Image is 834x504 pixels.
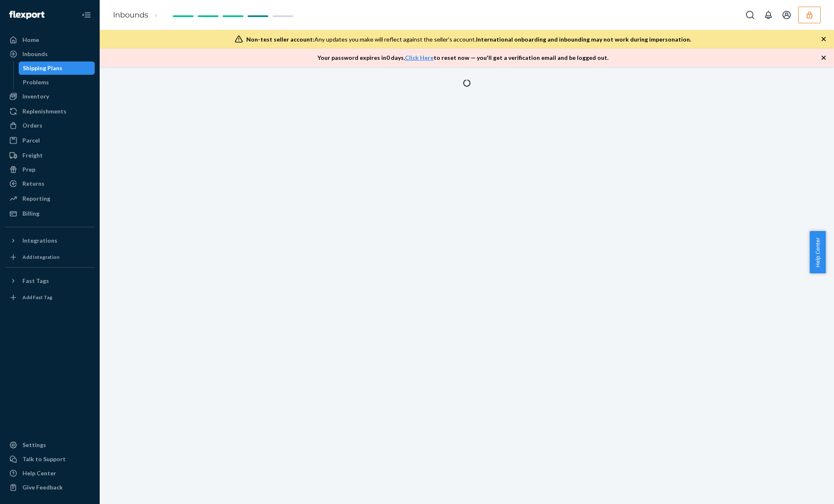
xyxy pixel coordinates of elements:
button: Open notifications [760,7,777,23]
button: Close Navigation [78,7,95,23]
div: Reporting [22,194,50,203]
a: Prep [5,163,95,176]
div: Talk to Support [22,455,66,463]
div: Give Feedback [22,483,63,492]
a: Help Center [5,467,95,480]
a: Orders [5,119,95,132]
a: Problems [19,76,95,89]
div: Problems [23,78,49,86]
p: Your password expires in 0 days . to reset now — you'll get a verification email and be logged out. [317,54,608,62]
button: Help Center [809,231,826,273]
div: Fast Tags [22,277,49,285]
span: International onboarding and inbounding may not work during impersonation. [476,36,691,43]
div: Add Integration [22,253,59,261]
button: Open Search Box [742,7,758,23]
a: Settings [5,438,95,452]
a: Reporting [5,192,95,205]
a: Billing [5,207,95,220]
button: Open account menu [778,7,795,23]
div: Billing [22,209,39,218]
span: Non-test seller account: [246,36,314,43]
a: Inventory [5,90,95,103]
a: Add Integration [5,251,95,264]
div: Integrations [22,236,57,245]
div: Shipping Plans [23,64,62,72]
button: Talk to Support [5,452,95,466]
div: Settings [22,441,46,449]
a: Inbounds [113,10,148,20]
ol: breadcrumbs [106,3,171,27]
div: Help Center [22,469,56,477]
div: Returns [22,179,44,188]
div: Parcel [22,136,40,145]
a: Freight [5,149,95,162]
button: Fast Tags [5,274,95,288]
div: Prep [22,165,35,174]
a: Replenishments [5,105,95,118]
a: Add Fast Tag [5,291,95,304]
div: Replenishments [22,107,66,116]
div: Inventory [22,92,49,101]
a: Parcel [5,134,95,147]
a: Home [5,33,95,47]
div: Orders [22,121,42,130]
div: Freight [22,151,43,160]
img: Flexport logo [9,11,44,19]
button: Give Feedback [5,481,95,494]
button: Integrations [5,234,95,247]
a: Inbounds [5,47,95,61]
a: Click Here [405,54,434,61]
a: Returns [5,177,95,190]
div: Add Fast Tag [22,294,52,301]
div: Inbounds [22,50,48,58]
a: Shipping Plans [19,61,95,75]
div: Any updates you make will reflect against the seller's account. [246,35,691,44]
div: Home [22,36,39,44]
